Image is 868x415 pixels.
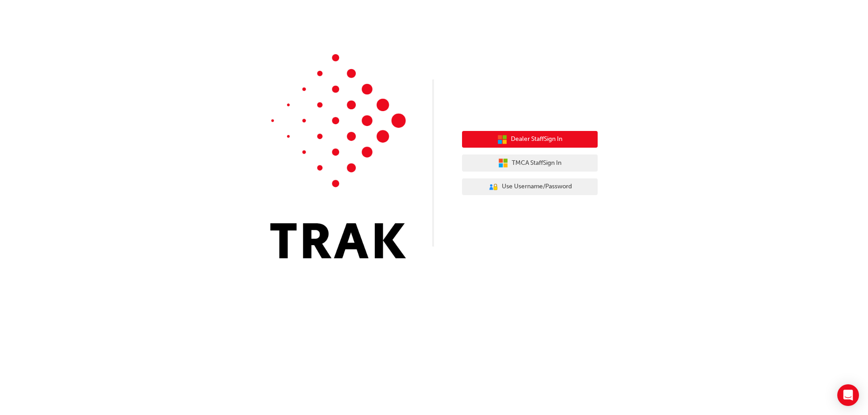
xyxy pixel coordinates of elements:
[511,134,562,145] span: Dealer Staff Sign In
[502,182,572,192] span: Use Username/Password
[837,384,859,406] div: Open Intercom Messenger
[462,154,598,172] button: TMCA StaffSign In
[270,54,406,258] img: Trak
[462,178,598,196] button: Use Username/Password
[512,158,561,168] span: TMCA Staff Sign In
[462,131,598,148] button: Dealer StaffSign In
